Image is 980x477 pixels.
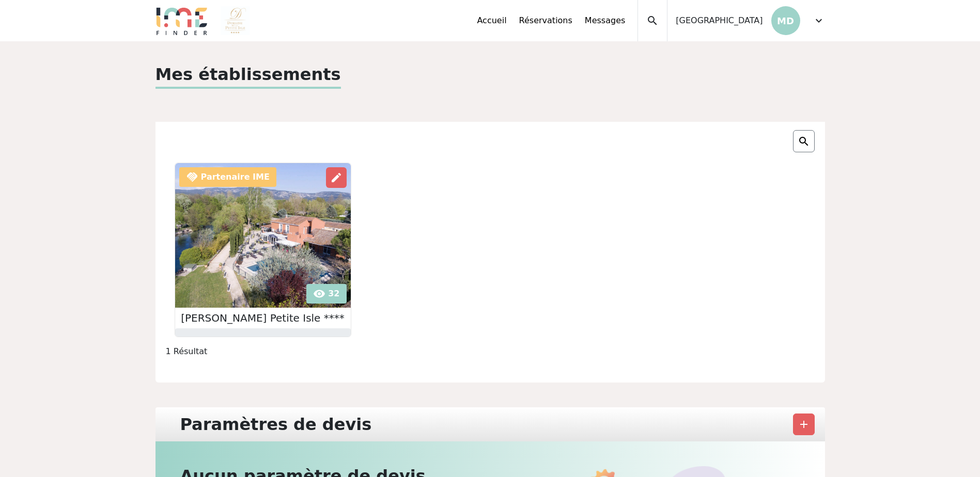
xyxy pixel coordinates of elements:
img: Logo.png [155,6,208,35]
img: 1.jpg [175,163,351,308]
div: 1 Résultat [160,345,821,358]
img: search.png [798,135,810,148]
div: handshake Partenaire IME visibility 32 edit [PERSON_NAME] Petite Isle **** [175,163,351,337]
a: Accueil [477,14,506,27]
span: edit [330,171,343,184]
a: Messages [585,14,625,27]
a: Réservations [519,14,572,27]
p: Mes établissements [155,62,341,89]
span: [GEOGRAPHIC_DATA] [676,14,763,27]
span: search [646,14,659,27]
p: MD [771,6,800,35]
button: add [793,414,815,435]
h2: [PERSON_NAME] Petite Isle **** [175,312,351,324]
span: expand_more [813,14,825,27]
span: add [798,418,810,431]
div: Paramètres de devis [174,411,378,437]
